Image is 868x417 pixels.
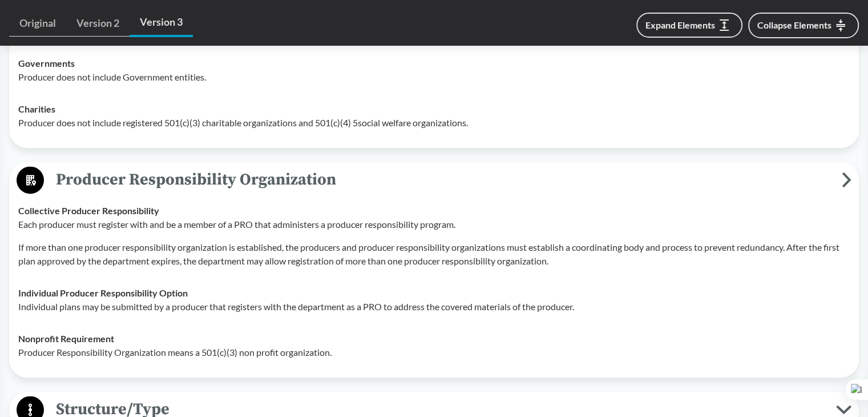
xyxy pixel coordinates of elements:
[18,300,850,314] p: Individual plans may be submitted by a producer that registers with the department as a PRO to ad...
[66,10,130,37] a: Version 2
[18,70,850,84] p: Producer does not include Government entities.
[44,167,842,193] span: Producer Responsibility Organization
[18,218,850,231] p: Each producer must register with and be a member of a PRO that administers a producer responsibil...
[18,333,114,344] strong: Nonprofit Requirement
[18,205,159,216] strong: Collective Producer Responsibility
[18,58,75,69] strong: Governments
[748,13,859,38] button: Collapse Elements
[18,240,850,268] p: If more than one producer responsibility organization is established, the producers and producer ...
[18,287,188,298] strong: Individual Producer Responsibility Option
[13,166,855,195] button: Producer Responsibility Organization
[9,10,66,37] a: Original
[130,9,193,37] a: Version 3
[636,13,742,38] button: Expand Elements
[18,116,850,130] p: Producer does not include registered 501(c)(3) charitable organizations and 501(c)(4) 5social wel...
[18,346,850,359] p: Producer Responsibility Organization means a 501(c)(3) non profit organization.
[18,103,55,114] strong: Charities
